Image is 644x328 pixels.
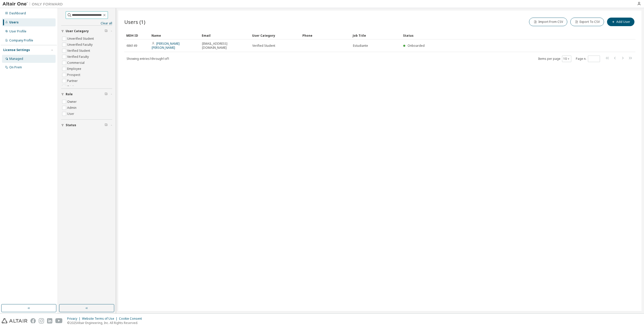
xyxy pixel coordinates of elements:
button: Role [61,89,112,100]
label: Prospect [67,72,81,78]
label: Unverified Student [67,36,95,42]
div: Dashboard [9,11,26,15]
button: Export To CSV [570,18,604,26]
div: Website Terms of Use [82,317,119,321]
button: Status [61,120,112,131]
span: Showing entries 1 through 1 of 1 [127,57,170,61]
a: Clear all [61,21,112,25]
span: Onboarded [408,43,425,48]
label: Trial [67,84,74,90]
span: Items per page [538,56,571,62]
img: youtube.svg [55,318,63,323]
div: User Profile [9,29,26,33]
div: Job Title [353,31,399,39]
span: Users (1) [124,18,145,25]
span: [EMAIL_ADDRESS][DOMAIN_NAME] [202,42,248,50]
label: Commercial [67,60,86,66]
span: Clear filter [105,123,108,127]
label: Unverified Faculty [67,42,94,48]
label: Verified Student [67,48,91,54]
label: Partner [67,78,79,84]
span: Page n. [576,56,600,62]
div: On Prem [9,65,22,69]
label: User [67,111,75,117]
a: [PERSON_NAME] [PERSON_NAME] [152,41,180,50]
div: Phone [302,31,349,39]
p: © 2025 Altair Engineering, Inc. All Rights Reserved. [67,321,145,325]
span: 686149 [127,44,137,48]
span: Status [66,123,76,127]
label: Verified Faculty [67,54,90,60]
div: Managed [9,57,23,61]
div: Company Profile [9,38,33,42]
button: Import From CSV [529,18,567,26]
div: Name [151,31,198,39]
div: Users [9,20,19,24]
div: User Category [252,31,298,39]
div: License Settings [3,48,30,52]
span: User Category [66,29,89,33]
span: Role [66,92,73,96]
button: User Category [61,26,112,37]
img: instagram.svg [39,318,44,323]
label: Owner [67,99,78,105]
button: 10 [563,57,570,61]
div: Status [403,31,605,39]
button: Add User [607,18,634,26]
div: Email [202,31,248,39]
img: altair_logo.svg [2,318,27,323]
img: facebook.svg [30,318,36,323]
span: Clear filter [105,92,108,96]
div: MDH ID [126,31,147,39]
label: Employee [67,66,82,72]
div: Privacy [67,317,82,321]
span: Estudiante [353,44,368,48]
label: Admin [67,105,77,111]
img: Altair One [3,2,65,7]
img: linkedin.svg [47,318,52,323]
div: Cookie Consent [119,317,145,321]
span: Clear filter [105,29,108,33]
span: Verified Student [252,44,275,48]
